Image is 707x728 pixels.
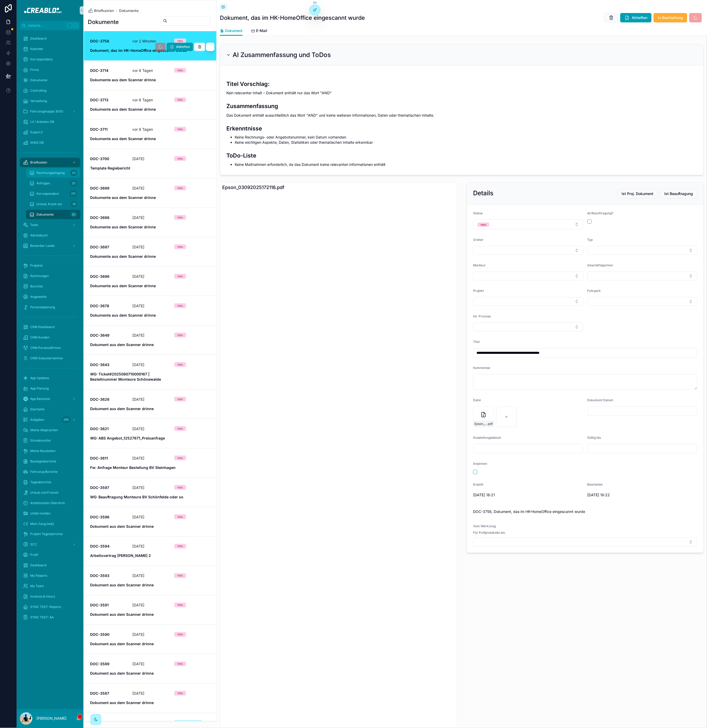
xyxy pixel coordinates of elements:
a: DOC-3700[DATE]neuTemplate Regiebericht [84,149,216,178]
div: neu [177,186,183,190]
span: Dokumente [30,78,47,82]
span: Fahrzeugmappe 3000 [30,109,63,114]
a: Unfall melden [20,509,80,518]
span: Status [473,211,482,215]
a: Aufgaben285 [20,415,80,424]
span: Bautagesberichte [30,459,56,463]
span: Meine Baustellen [30,449,55,453]
span: Anpinnen [473,462,487,466]
strong: Dokument aus dem Scanner drinne [90,583,154,587]
p: [DATE] [132,244,144,250]
strong: Dokument aus dem Scanner drinne [90,342,154,347]
a: DOC-3621[DATE]neuWG: ABS Angebot_12527671_Preisanfrage [84,419,216,448]
a: DOC-3758vor 2 MinutenneuDokument, das im HK-HomeOffice eingescannt wurdeAbheftenLoading [84,31,216,60]
img: App logo [21,6,79,15]
a: App Backend [20,394,80,404]
span: Ist Proj. Dokument [622,191,653,196]
a: Arbeitszeiten Übersicht [20,498,80,508]
a: Rechnungseingang23 [26,168,80,178]
span: CRM Kunden [30,335,49,340]
a: Kalender [20,44,80,54]
strong: DOC-3590 [90,632,109,637]
strong: DOC-3591 [90,603,109,607]
button: Select Button [473,219,583,229]
p: [DATE] [132,691,144,696]
a: DOC-3643[DATE]neuWG: Ticket#2025080710000167 | Bestellnummer Monteure Schönewalde [84,355,216,389]
strong: DOC-3714 [90,68,108,73]
a: App Updates [20,373,80,383]
span: Int. Prozess [473,314,491,318]
div: 285 [62,417,70,423]
a: E-Mail [251,26,267,36]
strong: DOC-3594 [90,544,109,549]
span: SuperLV [30,130,43,134]
a: Firma [20,65,80,74]
button: Select Button [473,297,583,306]
a: DOC-3713vor 8 TagenneuDokumente aus dem Scanner drinne [84,90,216,119]
a: DOC-3696[DATE]neuDokumente aus dem Scanner drinne [84,266,216,296]
button: Select Button [587,272,697,280]
a: Tagesberichte [20,478,80,487]
strong: DOC-3696 [90,274,109,279]
a: Fahrzeugmappe 3000 [20,107,80,116]
a: DOC-3590[DATE]neuDokument aus dem Scanner drinne [84,625,216,654]
a: Korrespondenz [20,55,80,64]
a: SYNC TEST: Reports [20,603,80,612]
button: Select Button [587,297,697,306]
a: DOC-3593[DATE]neuDokument aus dem Scanner drinne [84,566,216,595]
a: Korrespondenz211 [26,189,80,198]
span: Ist Beauftragung [664,191,693,196]
span: in Bearbeitung [658,15,683,20]
a: Rechnungen [20,271,80,281]
h2: Details [473,189,493,197]
span: Projekte [30,263,43,268]
span: Abheften [176,45,190,49]
strong: DOC-3711 [90,127,108,131]
p: [DATE] [132,485,144,490]
div: neu [177,156,183,161]
strong: Dokumente aus dem Scanner drinne [90,225,156,229]
a: DOC-3698[DATE]neuDokumente aus dem Scanner drinne [84,208,216,237]
a: Fahrzeug Berichte [20,467,80,476]
p: [DATE] [132,156,144,161]
a: Invoices & Hours [20,592,80,601]
span: Rechnungen [30,274,49,278]
a: DOC-3589[DATE]neuDokument aus dem Scanner drinne [84,654,216,683]
strong: Dokumente aus dem Scanner drinne [90,107,156,111]
a: Personalplanung [20,303,80,312]
a: DOC-3711vor 8 TagenneuDokumente aus dem Scanner drinne [84,119,216,149]
h3: Titel Vorschlag: [226,80,697,88]
a: DOC-3611[DATE]neuFw: Anfrage Monteur Bestellung BV Steinhagen [84,448,216,478]
span: Firma [30,68,39,72]
p: Das Dokument enthält ausschließlich das Wort "AND" und keine weiteren Informationen, Daten oder t... [226,112,697,118]
span: Invoices & Hours [30,595,55,599]
span: Unfall melden [30,511,51,516]
a: Angestellte [20,292,80,302]
a: Berichte [20,282,80,291]
a: SYNC TEST: AA [20,613,80,622]
button: Abheften [167,43,193,51]
span: Fuhrpark [587,289,601,293]
a: Anfragen20 [26,179,80,188]
div: neu [177,632,183,637]
div: scrollable content [17,30,83,629]
button: Select Button [473,323,583,331]
a: DOC-3596[DATE]neuDokument aus dem Scanner drinne [84,507,216,536]
h1: Dokumente [88,18,119,26]
a: Dashboard [20,561,80,570]
a: Dokumente [20,76,80,85]
div: neu [481,223,486,227]
span: Arbeitszeiten Übersicht [30,501,65,505]
p: [DATE] [132,514,144,520]
strong: Dokumente aus dem Scanner drinne [90,136,156,141]
strong: Dokumente aus dem Scanner drinne [90,254,156,259]
button: Ist Beauftragung [660,189,697,198]
a: Profil [20,550,80,560]
span: ist Beauftragung? [587,211,613,215]
span: App Backend [30,397,50,401]
p: vor 8 Tagen [132,97,153,103]
span: Typ [587,238,593,242]
li: Keine Rechnungs- oder Angebotsnummer, kein Datum vorhanden [235,135,697,140]
div: neu [177,274,183,279]
a: DOC-3678[DATE]neuDokumente aus dem Scanner drinne [84,296,216,325]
